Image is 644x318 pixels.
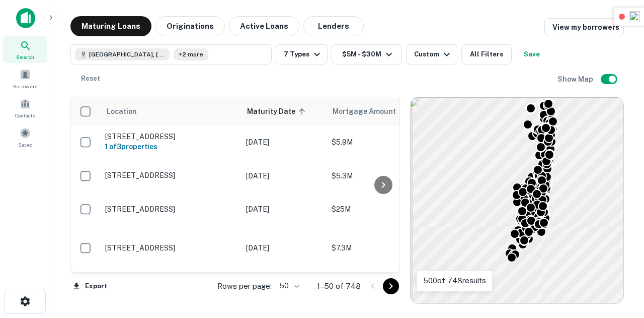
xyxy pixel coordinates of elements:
span: Location [106,105,137,117]
p: $25M [332,204,432,215]
span: Borrowers [13,82,37,90]
div: Custom [414,48,453,60]
p: [DATE] [246,242,321,253]
p: 500 of 748 results [423,275,486,287]
img: capitalize-icon.png [16,8,35,28]
button: Custom [406,44,457,65]
a: Contacts [3,94,47,121]
button: Save your search to get updates of matches that match your search criteria. [516,44,548,65]
span: Contacts [15,111,35,119]
span: [GEOGRAPHIC_DATA], [GEOGRAPHIC_DATA], [GEOGRAPHIC_DATA] [89,50,165,59]
span: Search [16,53,34,61]
p: 1–50 of 748 [317,280,361,292]
button: All Filters [461,44,512,65]
p: Rows per page: [217,280,272,292]
button: Export [70,279,110,294]
button: Lenders [303,16,364,36]
a: Saved [3,123,47,151]
span: +2 more [179,50,203,59]
h6: 1 of 3 properties [105,141,236,152]
p: [STREET_ADDRESS] [105,171,236,180]
span: Saved [18,141,33,149]
button: $5M - $30M [332,44,402,65]
p: $7.3M [332,242,432,253]
button: Go to next page [383,278,399,294]
p: $5.3M [332,170,432,181]
p: [STREET_ADDRESS] [105,243,236,252]
span: Maturity Date [247,105,308,117]
button: Maturing Loans [70,16,151,36]
div: 0 0 [411,97,623,303]
p: $5.9M [332,137,432,148]
p: [STREET_ADDRESS] [105,132,236,141]
p: [DATE] [246,137,321,148]
th: Mortgage Amount [327,97,437,125]
button: Reset [74,69,107,89]
button: 7 Types [276,44,328,65]
p: [DATE] [246,204,321,215]
iframe: Chat Widget [594,205,644,253]
th: Maturity Date [241,97,327,125]
button: Originations [155,16,225,36]
button: Active Loans [229,16,299,36]
button: [GEOGRAPHIC_DATA], [GEOGRAPHIC_DATA], [GEOGRAPHIC_DATA]+2 more [70,44,272,65]
a: Borrowers [3,65,47,92]
span: Mortgage Amount [333,105,409,117]
th: Location [100,97,241,125]
p: [DATE] [246,170,321,181]
a: View my borrowers [544,18,624,36]
div: 50 [276,279,301,293]
h6: Show Map [557,74,595,85]
a: Search [3,36,47,63]
p: [STREET_ADDRESS] [105,205,236,214]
